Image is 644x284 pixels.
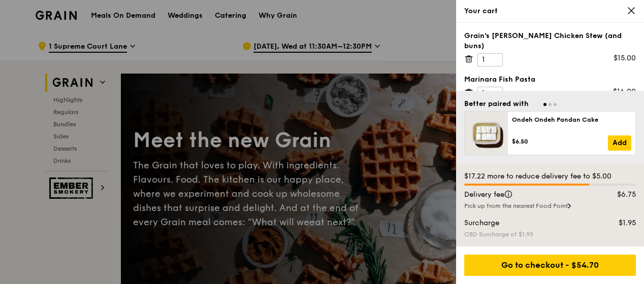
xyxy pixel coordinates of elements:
div: $17.22 more to reduce delivery fee to $5.00 [464,171,636,182]
div: Your cart [464,6,636,16]
span: Go to slide 2 [549,103,552,106]
div: Delivery fee [458,190,596,200]
div: Marinara Fish Pasta [464,75,636,85]
span: Go to slide 3 [554,103,557,106]
div: $15.00 [614,53,636,63]
div: $1.95 [596,218,642,228]
div: CBD Surcharge of $1.95 [464,230,636,238]
div: $6.75 [596,190,642,200]
span: Go to slide 1 [543,103,546,106]
div: $6.50 [512,137,608,146]
div: Pick up from the nearest Food Point [464,202,636,210]
div: Go to checkout - $54.70 [464,255,636,276]
div: Grain's [PERSON_NAME] Chicken Stew (and buns) [464,31,636,51]
div: Ondeh Ondeh Pandan Cake [512,116,631,124]
div: $16.00 [613,87,636,97]
div: Better paired with [464,99,529,109]
a: Add [608,135,631,151]
div: Surcharge [458,218,596,228]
